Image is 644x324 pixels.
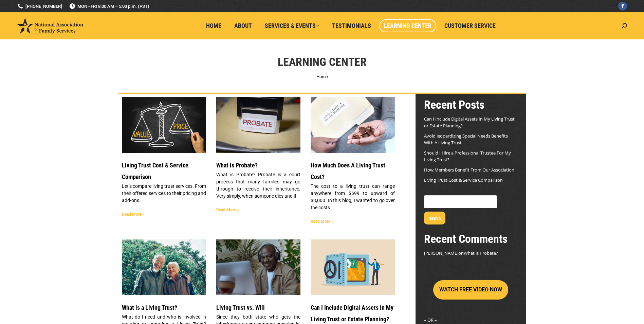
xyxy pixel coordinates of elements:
[229,19,257,32] a: About
[122,304,177,311] a: What is a Living Trust?
[424,97,517,112] h2: Recent Posts
[216,239,301,296] img: LIVING TRUST VS. WILL
[433,280,508,300] button: WATCH FREE VIDEO NOW
[424,167,514,173] a: How Members Benefit From Our Association
[216,97,300,153] a: What is Probate?
[311,97,395,153] a: Living Trust Cost
[216,97,301,154] img: What is Probate?
[216,304,265,311] a: Living Trust vs. Will
[424,150,511,163] a: Should I Hire a Professional Trustee For My Living Trust?
[424,231,517,246] h2: Recent Comments
[618,2,627,11] a: Facebook page opens in new window
[121,239,206,296] img: Header Image Happy Family. WHAT IS A LIVING TRUST?
[440,19,500,32] a: Customer Service
[216,208,239,212] a: Read more about What is Probate?
[216,239,300,295] a: LIVING TRUST VS. WILL
[122,162,188,180] a: Living Trust Cost & Service Comparison
[121,97,206,153] img: Living Trust Service and Price Comparison Blog Image
[17,18,83,34] img: National Association of Family Services
[278,54,367,69] h1: Learning Center
[69,3,149,10] span: MON - FRI 8:00 AM – 5:00 p.m. (PST)
[122,97,206,153] a: Living Trust Service and Price Comparison Blog Image
[310,93,395,157] img: Living Trust Cost
[311,183,395,211] p: The cost to a living trust can range anywhere from $699 to upward of $3,000. In this blog, I want...
[311,304,393,323] a: Can I Include Digital Assets In My Living Trust or Estate Planning?
[444,22,496,30] span: Customer Service
[379,19,436,32] a: Learning Center
[311,162,385,180] a: How Much Does A Living Trust Cost?
[332,22,371,30] span: Testimonials
[424,133,508,146] a: Avoid Jeopardizing Special Needs Benefits With A Living Trust
[424,250,517,256] footer: on
[310,239,395,295] img: Secure Your DIgital Assets
[311,239,395,295] a: Secure Your DIgital Assets
[122,183,206,204] p: Let’s compare living trust services. From their offered services to their pricing and add-ons.
[122,239,206,295] a: Header Image Happy Family. WHAT IS A LIVING TRUST?
[265,22,319,30] span: Services & Events
[316,74,328,79] a: Home
[424,177,503,183] a: Living Trust Cost & Service Comparison
[424,250,458,256] span: [PERSON_NAME]
[384,22,431,30] span: Learning Center
[311,219,333,224] a: Read more about How Much Does A Living Trust Cost?
[234,22,252,30] span: About
[216,171,300,200] p: What is Probate? Probate is a court process that many families may go through to receive their in...
[433,287,508,293] a: WATCH FREE VIDEO NOW
[206,22,221,30] span: Home
[216,162,258,169] a: What is Probate?
[424,116,515,129] a: Can I Include Digital Assets In My Living Trust or Estate Planning?
[424,212,445,224] button: Search
[327,19,376,32] a: Testimonials
[17,3,62,10] a: [PHONE_NUMBER]
[464,250,498,256] a: What is Probate?
[201,19,226,32] a: Home
[122,212,145,217] a: Read more about Living Trust Cost & Service Comparison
